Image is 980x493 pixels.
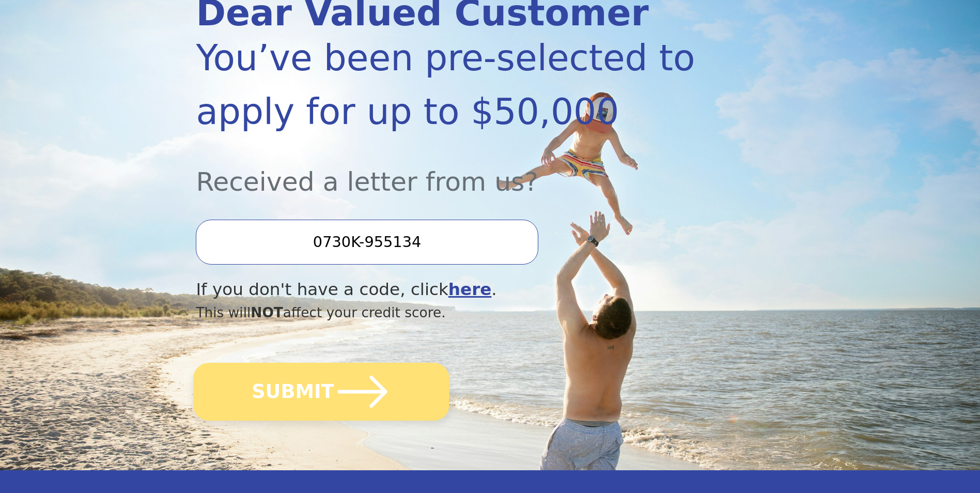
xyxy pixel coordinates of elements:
[448,280,492,299] a: here
[196,277,695,302] div: If you don't have a code, click .
[196,302,695,323] div: This will affect your credit score.
[194,363,450,421] button: SUBMIT
[251,304,283,320] span: NOT
[196,220,538,264] input: Enter your Offer Code:
[196,138,695,201] div: Received a letter from us?
[196,31,695,138] div: You’ve been pre-selected to apply for up to $50,000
